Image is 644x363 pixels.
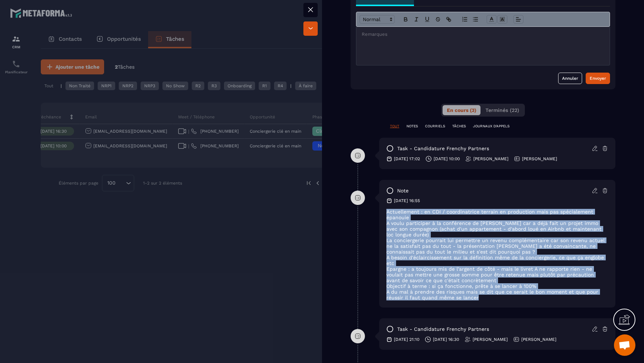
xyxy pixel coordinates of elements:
p: [PERSON_NAME] [473,337,508,342]
p: [DATE] 16:30 [433,337,459,342]
p: Actuellement : en CDI / coordinatrice terrain en production mais pas spécialement épanouie [386,209,608,220]
p: task - Candidature Frenchy Partners [397,145,489,152]
p: A du mal à prendre des risques mais se dit que ce serait le bon moment et que pour réussir il fau... [386,289,608,300]
div: Envoyer [590,75,606,82]
p: [DATE] 17:02 [394,156,420,162]
p: La conciergerie pourrait lui permettre un revenu complémentaire car son revenu actuel ne la satis... [386,237,608,255]
p: Epargne : a toujours mis de l'argent de côté - mais le livret A ne rapporte rien - ne voulait pas... [386,266,608,283]
p: [PERSON_NAME] [473,156,508,162]
span: En cours (3) [447,107,476,113]
span: Terminés (22) [486,107,519,113]
p: TOUT [390,124,399,129]
p: Objectif à terme : si ça fonctionne, prête à se lancer à 100% [386,283,608,289]
button: En cours (3) [443,105,480,115]
p: [PERSON_NAME] [521,337,556,342]
p: NOTES [406,124,418,129]
p: JOURNAUX D'APPELS [473,124,509,129]
p: note [397,187,409,194]
p: A besoin d'éclaircissement sur la définition même de la conciergerie, ce que ça englobe etc [386,255,608,266]
p: COURRIELS [425,124,445,129]
p: [PERSON_NAME] [522,156,557,162]
p: [DATE] 16:55 [394,198,420,203]
p: TÂCHES [452,124,466,129]
button: Envoyer [586,73,610,84]
p: [DATE] 10:00 [434,156,460,162]
button: Terminés (22) [481,105,523,115]
p: task - Candidature Frenchy Partners [397,326,489,333]
div: Ouvrir le chat [614,334,635,356]
p: A voulu participer à la conférence de [PERSON_NAME] car a déjà fait un projet immo avec son compa... [386,220,608,237]
button: Annuler [558,73,582,84]
p: [DATE] 21:10 [394,337,419,342]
